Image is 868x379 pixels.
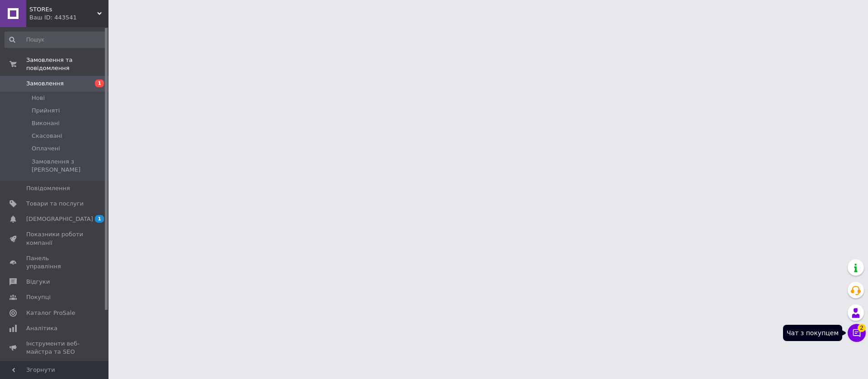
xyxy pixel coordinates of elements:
[26,215,93,223] span: [DEMOGRAPHIC_DATA]
[26,340,84,356] span: Інструменти веб-майстра та SEO
[26,324,57,332] span: Аналітика
[26,309,75,317] span: Каталог ProSale
[26,230,84,247] span: Показники роботи компанії
[32,145,60,153] span: Оплачені
[32,94,45,102] span: Нові
[32,107,60,115] span: Прийняті
[95,80,104,87] span: 1
[29,5,97,14] span: STOREs
[5,32,107,48] input: Пошук
[29,14,108,22] div: Ваш ID: 443541
[32,119,60,127] span: Виконані
[26,200,84,208] span: Товари та послуги
[848,324,866,342] button: Чат з покупцем2
[26,56,108,72] span: Замовлення та повідомлення
[26,184,70,192] span: Повідомлення
[26,278,50,286] span: Відгуки
[95,215,104,223] span: 1
[26,254,84,271] span: Панель управління
[26,80,64,88] span: Замовлення
[26,293,51,301] span: Покупці
[32,132,62,140] span: Скасовані
[32,158,106,174] span: Замовлення з [PERSON_NAME]
[783,325,842,341] div: Чат з покупцем
[858,324,866,332] span: 2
